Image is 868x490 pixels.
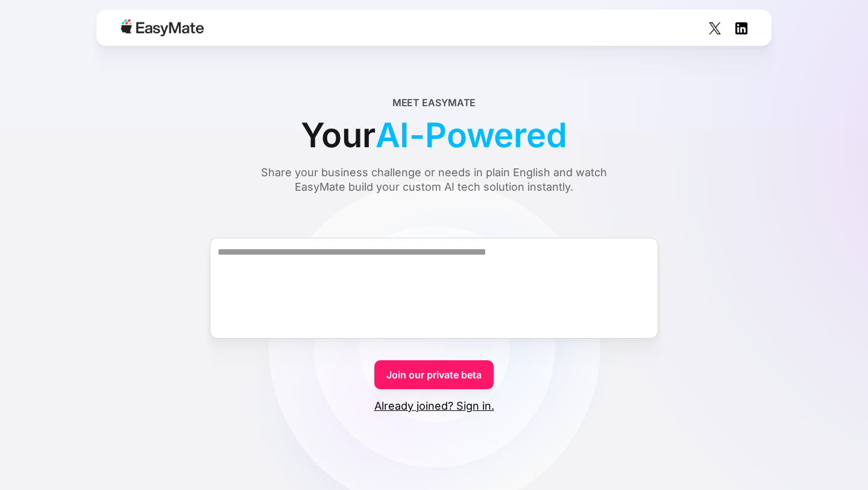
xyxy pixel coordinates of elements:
div: Your [301,110,567,161]
a: Join our private beta [374,360,494,389]
a: Already joined? Sign in. [374,399,494,413]
form: Form [29,216,839,413]
div: Meet EasyMate [392,95,476,110]
div: Share your business challenge or needs in plain English and watch EasyMate build your custom AI t... [238,165,630,194]
img: Social Icon [709,22,721,34]
img: Social Icon [735,22,747,34]
span: AI-Powered [376,110,567,161]
img: Easymate logo [121,19,204,36]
